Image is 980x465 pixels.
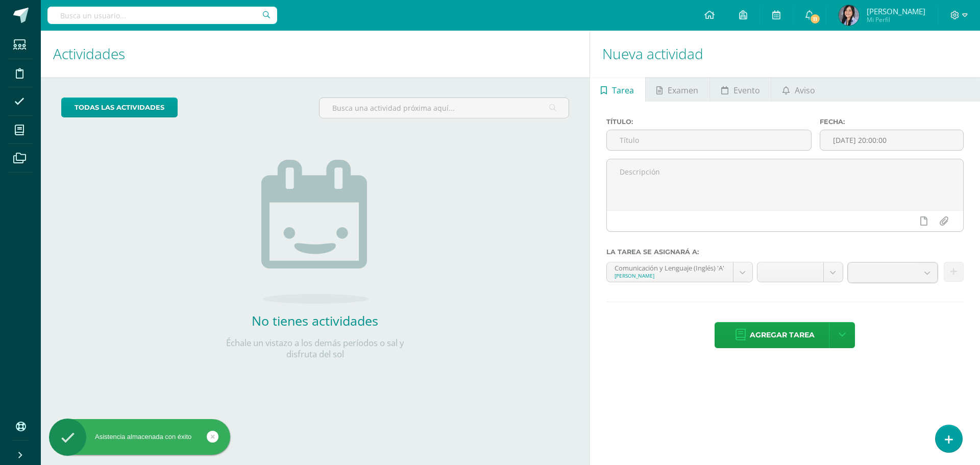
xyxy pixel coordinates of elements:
a: todas las Actividades [61,97,178,117]
h2: No tienes actividades [213,312,417,329]
label: Fecha: [820,118,964,126]
span: Aviso [795,78,815,103]
a: Examen [646,77,709,102]
span: Tarea [612,78,634,103]
span: 11 [810,13,821,25]
div: [PERSON_NAME] [615,272,725,279]
span: Mi Perfil [867,15,925,24]
span: Agregar tarea [750,323,815,348]
h1: Nueva actividad [602,31,968,77]
div: Comunicación y Lenguaje (Inglés) 'A' [615,262,725,272]
label: La tarea se asignará a: [606,248,964,256]
img: 055d0232309eceac77de527047121526.png [839,5,859,26]
input: Busca una actividad próxima aquí... [320,98,568,118]
span: Examen [668,78,698,103]
span: [PERSON_NAME] [867,6,925,16]
a: Aviso [771,77,826,102]
input: Título [607,130,811,150]
a: Comunicación y Lenguaje (Inglés) 'A'[PERSON_NAME] [607,262,752,282]
p: Échale un vistazo a los demás períodos o sal y disfruta del sol [213,337,417,360]
span: Evento [733,78,760,103]
a: Evento [710,77,771,102]
label: Título: [606,118,812,126]
div: Asistencia almacenada con éxito [49,432,230,442]
a: Tarea [590,77,645,102]
input: Busca un usuario... [47,7,277,24]
h1: Actividades [53,31,577,77]
input: Fecha de entrega [820,130,963,150]
img: no_activities.png [261,160,369,304]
